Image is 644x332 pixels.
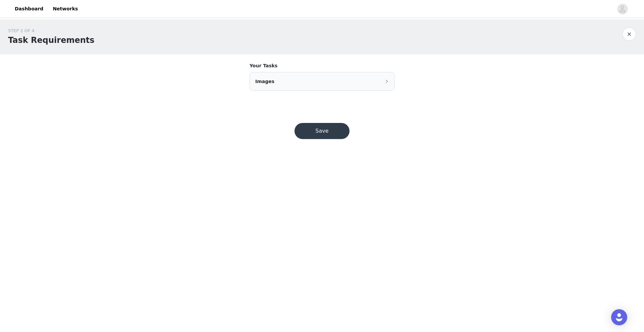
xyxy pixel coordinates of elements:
[11,1,47,16] a: Dashboard
[385,79,389,83] i: icon: right
[8,34,95,46] h1: Task Requirements
[8,27,95,34] div: STEP 2 OF 4
[250,72,394,90] div: icon: rightImages
[619,4,626,14] div: avatar
[294,123,350,139] button: Save
[49,1,82,16] a: Networks
[611,309,627,325] div: Open Intercom Messenger
[250,62,394,69] h4: Your Tasks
